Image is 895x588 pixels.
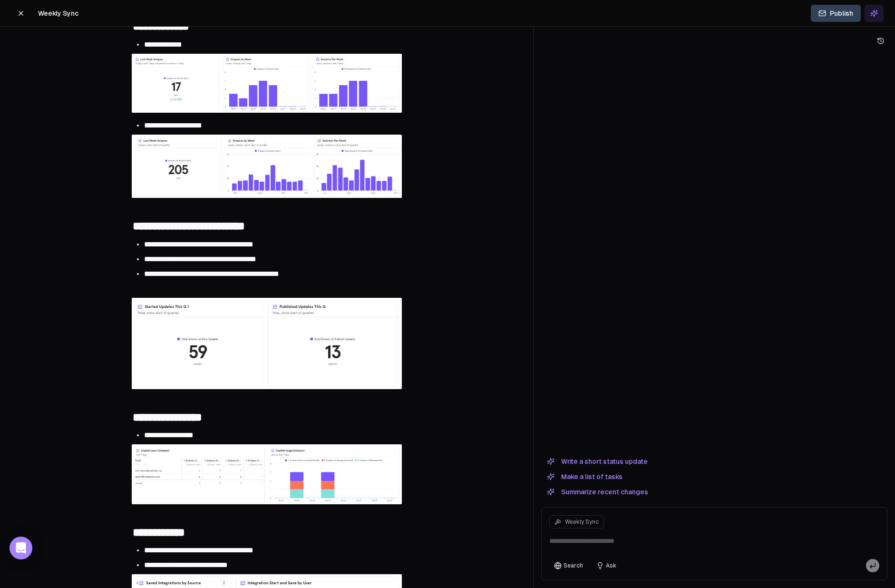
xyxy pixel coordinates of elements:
button: Write a short status update [541,456,653,467]
img: 2025-09-29_10-47-26.png [132,54,402,113]
span: Weekly Sync [38,9,78,18]
button: Summarize recent changes [541,486,654,498]
button: Publish [811,5,861,22]
img: 2025-09-29_10-51-27.png [132,298,402,389]
button: Make a list of tasks [541,471,628,482]
img: 2025-09-29_10-48-35.png [132,444,402,504]
img: 2025-09-29_10-55-08.png [132,135,402,198]
button: Search [549,559,588,572]
div: Open Intercom Messenger [10,537,32,559]
span: Weekly Sync [565,518,599,526]
button: Ask [592,559,621,572]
